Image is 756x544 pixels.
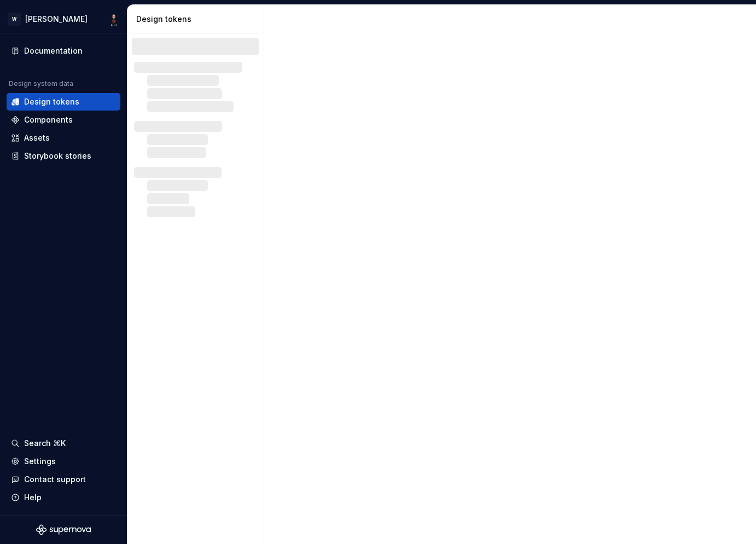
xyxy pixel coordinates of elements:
button: Search ⌘K [7,435,120,452]
img: Adam [107,13,120,26]
a: Settings [7,453,120,470]
div: Assets [24,132,50,143]
div: Contact support [24,474,86,485]
div: Components [24,114,73,125]
div: Documentation [24,45,83,56]
div: W [8,13,21,26]
div: Search ⌘K [24,438,66,449]
a: Storybook stories [7,147,120,165]
a: Documentation [7,42,120,60]
div: Design tokens [24,96,79,107]
a: Design tokens [7,93,120,111]
button: Help [7,489,120,506]
button: W[PERSON_NAME]Adam [2,7,125,31]
a: Assets [7,129,120,147]
div: Help [24,492,42,503]
button: Contact support [7,471,120,488]
a: Components [7,111,120,129]
div: Storybook stories [24,151,91,161]
div: Design tokens [136,14,259,25]
svg: Supernova Logo [36,524,91,535]
div: Settings [24,456,56,467]
div: [PERSON_NAME] [25,14,88,25]
div: Design system data [9,79,73,88]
